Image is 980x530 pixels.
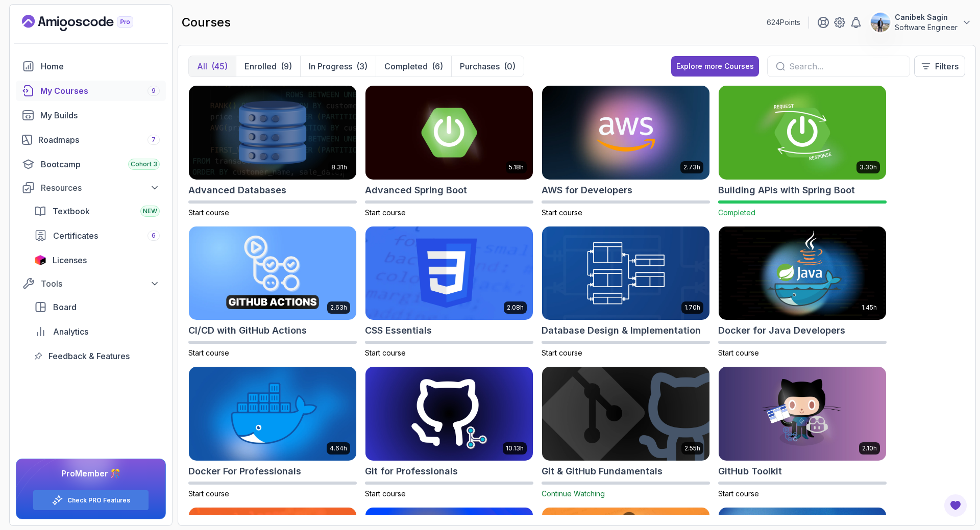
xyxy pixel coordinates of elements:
div: Roadmaps [38,134,160,146]
button: All(45) [189,56,236,77]
h2: Advanced Spring Boot [365,183,467,197]
a: Check PRO Features [67,496,130,504]
span: Start course [542,208,582,217]
p: 1.70h [684,304,700,312]
h2: CI/CD with GitHub Actions [188,323,307,338]
p: Completed [384,60,428,72]
h2: Docker for Java Developers [718,323,845,338]
span: Start course [365,489,406,498]
a: board [28,297,166,317]
span: Start course [188,348,229,357]
a: Landing page [22,15,157,31]
button: Open Feedback Button [943,493,968,518]
a: builds [16,105,166,125]
span: Board [53,301,77,313]
p: 1.45h [862,304,877,312]
a: certificates [28,225,166,246]
div: (9) [281,60,292,72]
span: Start course [718,348,759,357]
p: 3.30h [860,163,877,171]
h2: AWS for Developers [542,183,632,197]
a: roadmaps [16,130,166,150]
h2: Advanced Databases [188,183,286,197]
a: bootcamp [16,154,166,174]
p: 5.18h [509,163,524,171]
h2: Database Design & Implementation [542,323,701,338]
p: 8.31h [331,163,347,171]
button: user profile imageCanibek SaginSoftware Engineer [870,12,972,33]
button: Tools [16,274,166,293]
div: Resources [41,182,160,194]
p: 10.13h [506,444,524,452]
span: Textbook [53,205,90,217]
img: Docker For Professionals card [189,367,356,461]
h2: courses [182,14,231,31]
h2: Git & GitHub Fundamentals [542,464,663,478]
button: Purchases(0) [451,56,524,77]
a: home [16,56,166,77]
span: Continue Watching [542,489,605,498]
img: Docker for Java Developers card [719,226,886,320]
div: Home [41,60,160,72]
p: Purchases [460,60,500,72]
span: 9 [152,87,156,95]
a: analytics [28,321,166,342]
img: CSS Essentials card [365,226,533,320]
span: Start course [188,208,229,217]
button: Filters [914,56,965,77]
button: Enrolled(9) [236,56,300,77]
button: Resources [16,179,166,197]
p: All [197,60,207,72]
span: 6 [152,232,156,240]
input: Search... [789,60,901,72]
a: licenses [28,250,166,270]
div: (6) [432,60,443,72]
img: GitHub Toolkit card [719,367,886,461]
span: Start course [365,208,406,217]
div: (3) [356,60,367,72]
a: courses [16,81,166,101]
button: Completed(6) [376,56,451,77]
span: Start course [542,348,582,357]
img: jetbrains icon [34,255,46,265]
button: In Progress(3) [300,56,376,77]
p: 2.55h [684,444,700,452]
span: Start course [188,489,229,498]
img: Advanced Spring Boot card [365,86,533,180]
div: (45) [211,60,228,72]
p: 4.64h [330,444,347,452]
h2: Docker For Professionals [188,464,301,478]
p: 2.10h [862,444,877,452]
a: feedback [28,346,166,366]
button: Check PRO Features [33,490,149,511]
a: Git & GitHub Fundamentals card2.55hGit & GitHub FundamentalsContinue Watching [542,366,710,499]
img: Advanced Databases card [189,86,356,180]
span: Certificates [53,230,98,242]
div: Explore more Courses [676,61,754,71]
span: Licenses [53,254,87,266]
div: Bootcamp [41,158,160,170]
span: NEW [143,207,157,215]
span: Analytics [53,325,88,338]
p: 2.08h [507,304,524,312]
p: Software Engineer [895,22,958,33]
img: CI/CD with GitHub Actions card [189,226,356,320]
img: AWS for Developers card [542,86,709,180]
span: 7 [152,136,156,144]
div: Tools [41,277,160,290]
p: Filters [935,60,959,72]
p: 624 Points [767,17,800,28]
span: Completed [718,208,755,217]
img: user profile image [871,13,890,32]
img: Database Design & Implementation card [542,226,709,320]
img: Git & GitHub Fundamentals card [542,367,709,461]
div: My Courses [40,85,160,97]
p: 2.73h [683,163,700,171]
h2: Building APIs with Spring Boot [718,183,855,197]
span: Cohort 3 [131,160,157,168]
p: 2.63h [330,304,347,312]
p: Canibek Sagin [895,12,958,22]
img: Building APIs with Spring Boot card [719,86,886,180]
a: Building APIs with Spring Boot card3.30hBuilding APIs with Spring BootCompleted [718,85,887,218]
div: (0) [504,60,516,72]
